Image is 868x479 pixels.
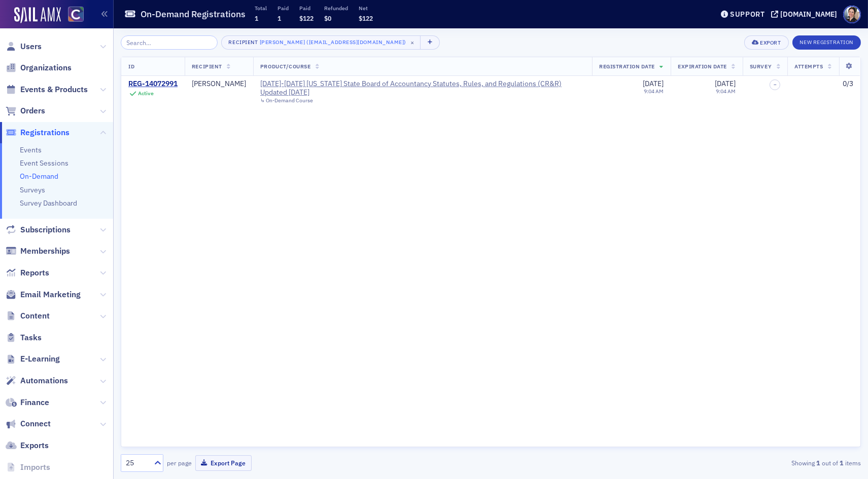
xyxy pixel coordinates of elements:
span: Recipient [192,63,222,70]
strong: 1 [815,458,822,467]
div: 25 [126,458,148,468]
a: ↳ On-Demand Course [260,97,313,104]
button: New Registration [792,35,861,50]
a: View Homepage [61,7,84,24]
input: Search… [121,35,218,50]
p: Refunded [324,5,348,12]
div: Export [760,40,781,46]
div: Showing out of items [621,458,861,467]
a: Survey Dashboard [20,198,77,208]
span: Subscriptions [20,224,71,235]
span: [DATE] [715,79,736,88]
label: per page [167,458,192,467]
a: Events & Products [6,84,88,95]
a: Reports [6,267,49,278]
div: Active [138,90,154,97]
span: × [408,38,417,47]
a: REG-14072991 [128,79,178,89]
a: Surveys [20,185,45,194]
span: Events & Products [20,84,88,95]
img: SailAMX [68,7,84,22]
a: [DATE]-[DATE] [US_STATE] State Board of Accountancy Statutes, Rules, and Regulations (CR&R) Updat... [260,79,585,97]
a: On-Demand [20,172,58,181]
span: ID [128,63,134,70]
a: Memberships [6,246,70,257]
span: Registrations [20,127,70,138]
h1: On-Demand Registrations [141,8,246,20]
span: Content [20,310,50,322]
span: $122 [299,14,314,22]
a: Users [6,41,42,52]
span: Exports [20,440,49,451]
a: Exports [6,440,49,451]
button: [DOMAIN_NAME] [771,11,841,18]
span: Profile [843,6,861,23]
a: Content [6,310,50,322]
time: 9:04 AM [644,88,664,95]
a: Organizations [6,62,72,73]
time: 9:04 AM [716,88,736,95]
a: Connect [6,418,51,429]
strong: 1 [838,458,845,467]
span: Orders [20,105,45,116]
span: Reports [20,267,49,278]
div: [PERSON_NAME] ([EMAIL_ADDRESS][DOMAIN_NAME]) [260,37,406,48]
a: Automations [6,375,68,386]
span: Tasks [20,332,42,343]
span: Survey [750,63,772,70]
span: E-Learning [20,353,60,365]
p: Total [255,5,267,12]
span: Memberships [20,246,70,257]
a: Imports [6,462,50,473]
span: 1 [255,14,258,22]
a: Orders [6,105,45,116]
span: $0 [324,14,331,22]
a: Events [20,145,42,154]
span: Connect [20,418,51,429]
a: New Registration [792,37,861,46]
div: 0/3 [794,79,853,89]
span: $122 [359,14,373,22]
div: Recipient [229,39,258,46]
span: 1 [277,14,281,22]
span: Registration Date [599,63,655,70]
p: Paid [277,5,289,12]
span: Product/Course [260,63,310,70]
span: Organizations [20,62,72,73]
button: Export [744,35,788,50]
a: Subscriptions [6,224,71,235]
p: Paid [299,5,314,12]
span: Email Marketing [20,289,81,300]
a: Registrations [6,127,70,138]
span: Automations [20,375,68,386]
span: Attempts [794,63,823,70]
img: SailAMX [14,7,61,23]
span: Users [20,41,42,52]
a: [PERSON_NAME] [192,79,246,89]
a: Email Marketing [6,289,81,300]
div: Support [730,10,765,19]
a: Event Sessions [20,158,68,168]
div: [DOMAIN_NAME] [780,10,837,19]
span: Imports [20,462,50,473]
span: Finance [20,397,49,408]
button: Export Page [195,455,252,471]
span: [DATE] [643,79,664,88]
span: Expiration Date [678,63,727,70]
button: Recipient[PERSON_NAME] ([EMAIL_ADDRESS][DOMAIN_NAME])× [221,35,421,50]
a: E-Learning [6,353,60,365]
span: – [774,82,777,88]
a: Finance [6,397,49,408]
a: Tasks [6,332,42,343]
p: Net [359,5,373,12]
